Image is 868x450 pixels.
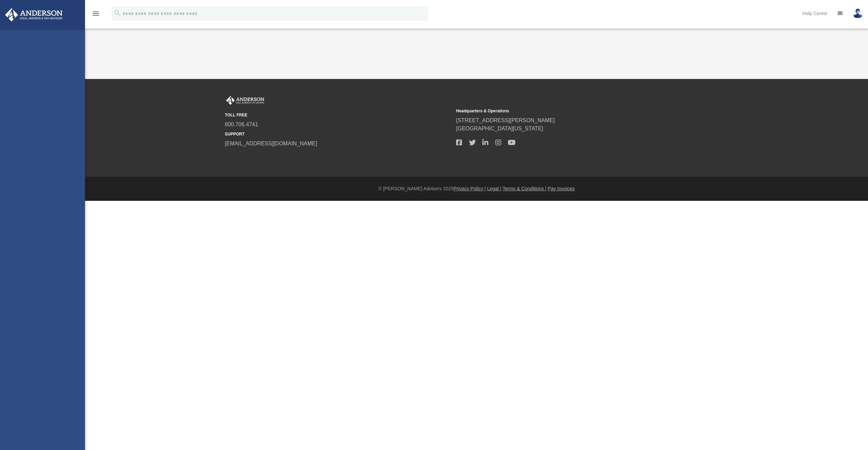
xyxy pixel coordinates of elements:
div: © [PERSON_NAME] Advisors 2025 [85,185,868,192]
a: [STREET_ADDRESS][PERSON_NAME] [456,117,555,123]
a: Pay Invoices [548,186,574,191]
a: Legal | [487,186,501,191]
img: Anderson Advisors Platinum Portal [3,8,65,21]
small: SUPPORT [225,131,451,137]
a: 800.706.4741 [225,122,258,127]
i: menu [92,10,100,18]
a: [EMAIL_ADDRESS][DOMAIN_NAME] [225,141,317,146]
small: TOLL FREE [225,112,451,118]
img: Anderson Advisors Platinum Portal [225,96,266,105]
a: menu [92,13,100,18]
a: Terms & Conditions | [503,186,547,191]
small: Headquarters & Operations [456,108,683,114]
img: User Pic [853,9,863,18]
a: Privacy Policy | [454,186,486,191]
a: [GEOGRAPHIC_DATA][US_STATE] [456,126,543,131]
i: search [114,9,121,17]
